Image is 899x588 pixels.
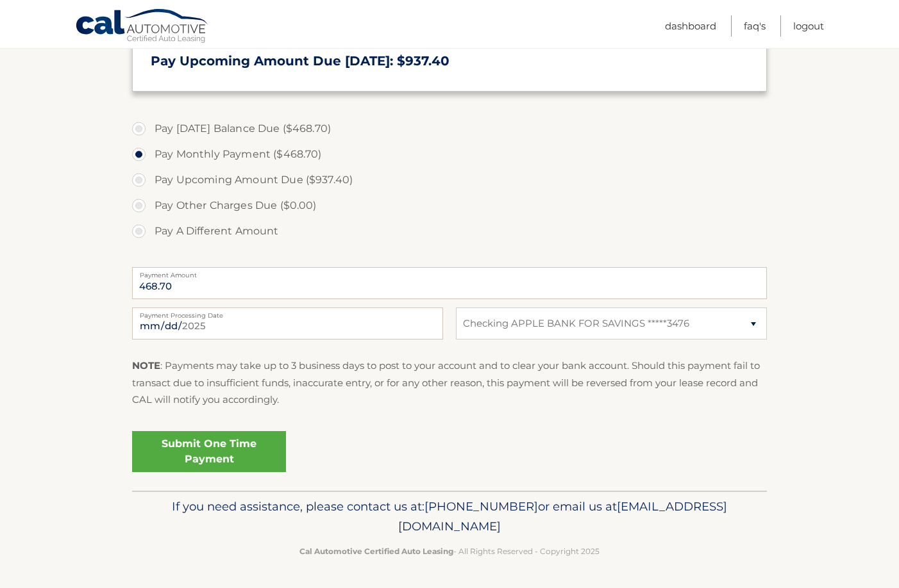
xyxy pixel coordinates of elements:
strong: NOTE [132,359,160,372]
strong: Cal Automotive Certified Auto Leasing [299,546,453,556]
input: Payment Amount [132,267,767,299]
span: [PHONE_NUMBER] [424,499,538,514]
a: Cal Automotive [75,8,210,45]
h3: Pay Upcoming Amount Due [DATE]: $937.40 [151,53,748,69]
label: Pay A Different Amount [132,218,767,244]
a: Submit One Time Payment [132,431,286,472]
label: Pay [DATE] Balance Due ($468.70) [132,116,767,142]
a: Logout [793,15,824,37]
a: FAQ's [744,15,766,37]
p: If you need assistance, please contact us at: or email us at [140,496,759,537]
label: Pay Other Charges Due ($0.00) [132,193,767,218]
label: Pay Monthly Payment ($468.70) [132,142,767,167]
p: - All Rights Reserved - Copyright 2025 [140,544,759,558]
a: Dashboard [665,15,716,37]
label: Payment Processing Date [132,307,443,318]
p: : Payments may take up to 3 business days to post to your account and to clear your bank account.... [132,357,767,408]
input: Payment Date [132,307,443,339]
label: Payment Amount [132,267,767,277]
label: Pay Upcoming Amount Due ($937.40) [132,167,767,193]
